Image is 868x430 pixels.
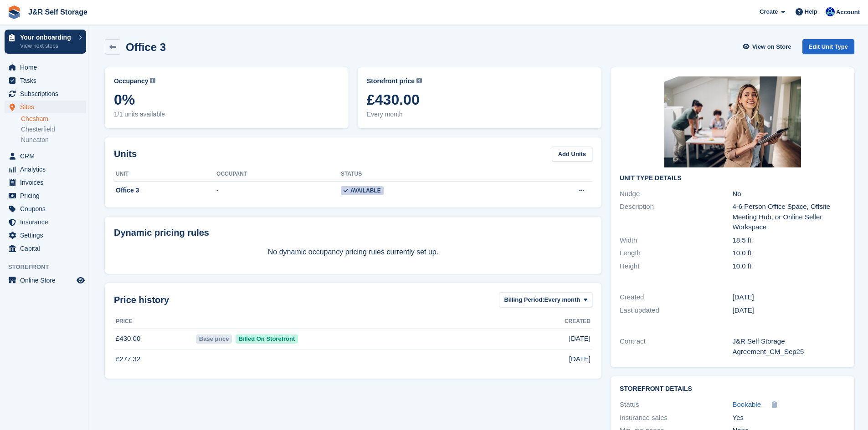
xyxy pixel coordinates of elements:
[216,167,341,182] th: Occupant
[216,181,341,200] td: -
[760,7,778,16] span: Create
[21,125,86,134] a: Chesterfield
[21,115,86,123] a: Chesham
[20,101,75,113] span: Sites
[114,91,339,108] span: 0%
[7,5,21,19] img: stora-icon-8386f47178a22dfd0bd8f6a31ec36ba5ce8667c1dd55bd0f319d3a0aa187defe.svg
[114,147,137,161] h2: Units
[367,110,592,119] span: Every month
[620,336,732,357] div: Contract
[733,235,845,246] div: 18.5 ft
[114,186,216,195] div: Office 3
[826,7,835,16] img: Steve Revell
[620,292,732,303] div: Created
[341,167,515,182] th: Status
[20,189,75,202] span: Pricing
[416,78,422,83] img: icon-info-grey-7440780725fd019a000dd9b08b2336e03edf1995a4989e88bcd33f0948082b44.svg
[341,186,384,195] span: Available
[20,216,75,228] span: Insurance
[5,87,86,100] a: menu
[20,87,75,100] span: Subscriptions
[733,336,845,357] div: J&R Self Storage Agreement_CM_Sep25
[5,150,86,162] a: menu
[20,61,75,74] span: Home
[499,292,592,307] button: Billing Period: Every month
[620,413,732,423] div: Insurance sales
[620,248,732,258] div: Length
[5,202,86,215] a: menu
[75,275,86,286] a: Preview store
[733,413,845,423] div: Yes
[733,202,845,233] div: 4-6 Person Office Space, Offsite Meeting Hub, or Online Seller Workspace
[20,163,75,176] span: Analytics
[367,91,592,108] span: £430.00
[733,292,845,303] div: [DATE]
[569,334,591,344] span: [DATE]
[114,167,216,182] th: Unit
[805,7,817,16] span: Help
[114,247,592,258] p: No dynamic occupancy pricing rules currently set up.
[836,8,860,17] span: Account
[126,41,166,53] h2: Office 3
[8,263,91,272] span: Storefront
[552,147,592,162] a: Add Units
[733,189,845,199] div: No
[5,176,86,189] a: menu
[21,136,86,144] a: Nuneaton
[733,305,845,316] div: [DATE]
[114,314,194,329] th: Price
[620,175,845,182] h2: Unit Type details
[20,42,74,50] p: View next steps
[5,189,86,202] a: menu
[5,30,86,54] a: Your onboarding View next steps
[733,400,761,410] a: Bookable
[5,101,86,113] a: menu
[20,202,75,215] span: Coupons
[569,354,591,364] span: [DATE]
[20,150,75,162] span: CRM
[20,74,75,87] span: Tasks
[620,261,732,272] div: Height
[114,293,169,307] span: Price history
[620,385,845,393] h2: Storefront Details
[620,400,732,410] div: Status
[752,42,791,51] span: View on Store
[565,317,591,325] span: Created
[733,261,845,272] div: 10.0 ft
[802,39,854,54] a: Edit Unit Type
[504,295,544,304] span: Billing Period:
[664,76,801,167] img: officeworkers.jpg
[5,61,86,74] a: menu
[620,202,732,233] div: Description
[5,216,86,228] a: menu
[236,334,298,344] span: Billed On Storefront
[20,34,74,40] p: Your onboarding
[5,274,86,287] a: menu
[20,229,75,242] span: Settings
[114,76,148,86] span: Occupancy
[20,176,75,189] span: Invoices
[114,329,194,349] td: £430.00
[620,305,732,316] div: Last updated
[5,163,86,176] a: menu
[742,39,795,54] a: View on Store
[114,226,592,239] div: Dynamic pricing rules
[5,229,86,242] a: menu
[544,295,580,304] span: Every month
[150,78,155,83] img: icon-info-grey-7440780725fd019a000dd9b08b2336e03edf1995a4989e88bcd33f0948082b44.svg
[733,400,761,408] span: Bookable
[114,349,194,369] td: £277.32
[5,242,86,255] a: menu
[620,189,732,199] div: Nudge
[5,74,86,87] a: menu
[114,110,339,119] span: 1/1 units available
[25,5,91,20] a: J&R Self Storage
[733,248,845,258] div: 10.0 ft
[20,274,75,287] span: Online Store
[196,334,232,344] span: Base price
[20,242,75,255] span: Capital
[367,76,415,86] span: Storefront price
[620,235,732,246] div: Width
